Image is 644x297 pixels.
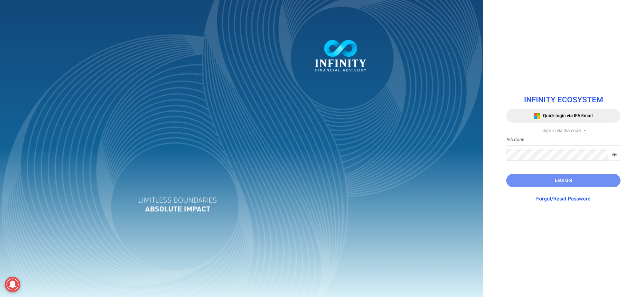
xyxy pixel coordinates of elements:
[506,174,621,187] button: Let's Go!
[506,127,621,134] div: Sign in via IFA code
[506,96,621,104] h1: INFINITY ECOSYSTEM
[555,177,572,184] span: Let's Go!
[536,195,591,203] a: Forgot/Reset Password
[543,127,581,134] span: Sign in via IFA code
[506,109,621,123] button: Quick login via IFA Email
[506,134,621,146] input: IFA Code
[543,112,593,119] span: Quick login via IFA Email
